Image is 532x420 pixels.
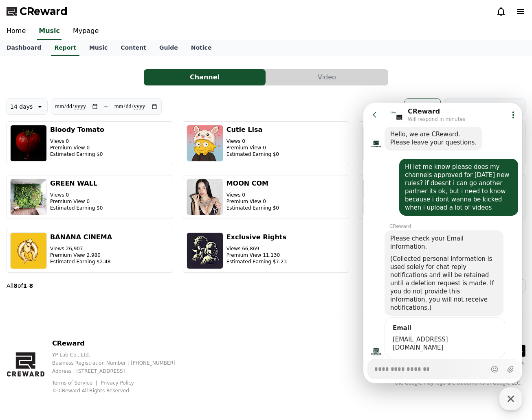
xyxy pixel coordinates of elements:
a: Music [83,40,114,56]
p: Views 0 [50,192,103,198]
a: Report [51,40,79,56]
button: MOON COM Views 0 Premium View 0 Estimated Earning $0 [183,175,350,219]
button: Latest [404,98,441,115]
h3: GREEN WALL [50,179,103,188]
p: Premium View 11,130 [226,252,287,258]
h3: Exclusive Rights [226,232,287,242]
p: YP Lab Co., Ltd. [52,352,189,358]
img: Exclusive Rights [187,232,223,269]
p: Estimated Earning $7.23 [226,258,287,265]
a: CReward [7,5,68,18]
h3: BANANA CINEMA [50,232,112,242]
img: GREEN WALL [10,179,47,215]
strong: 8 [13,282,18,289]
p: Estimated Earning $0 [226,205,279,211]
p: Views 26,907 [50,245,112,252]
p: Premium View 0 [226,144,279,151]
img: Bloody Tomato [10,125,47,162]
button: BANANA CINEMA Views 26,907 Premium View 2,980 Estimated Earning $2.48 [7,229,173,273]
p: Views 0 [50,138,104,144]
p: Estimated Earning $0 [50,151,104,157]
p: Views 66,869 [226,245,287,252]
button: Cutie Lisa Views 0 Premium View 0 Estimated Earning $0 [183,121,350,165]
p: Views 0 [226,192,279,198]
iframe: Channel chat [363,103,522,383]
img: MOON COM [187,179,223,215]
img: Daddy Marvel [363,179,399,215]
a: Terms of Service [52,380,99,386]
p: Estimated Earning $0 [226,151,279,157]
button: GREEN WALL Views 0 Premium View 0 Estimated Earning $0 [7,175,173,219]
span: CReward [20,5,68,18]
p: Estimated Earning $0 [50,205,103,211]
button: Video [266,69,388,85]
img: Your Cutie Girl [363,125,399,162]
img: Cutie Lisa [187,125,223,162]
a: Video [266,69,388,85]
strong: 8 [29,282,33,289]
h3: Bloody Tomato [50,125,104,135]
strong: 1 [23,282,27,289]
button: 14 days [7,98,48,115]
button: Channel [144,69,266,85]
p: Premium View 0 [50,198,103,205]
p: Estimated Earning $2.48 [50,258,112,265]
img: BANANA CINEMA [10,232,47,269]
h3: Cutie Lisa [226,125,279,135]
button: Exclusive Rights Views 66,869 Premium View 11,130 Estimated Earning $7.23 [183,229,350,273]
p: All of - [7,282,33,290]
a: Content [114,40,153,56]
button: Bloody Tomato Views 0 Premium View 0 Estimated Earning $0 [7,121,173,165]
p: Premium View 0 [50,144,104,151]
p: CReward [52,339,189,348]
a: Privacy Policy [101,380,134,386]
a: Channel [144,69,266,85]
p: Business Registration Number : [PHONE_NUMBER] [52,360,189,366]
p: Premium View 2,980 [50,252,112,258]
a: Notice [185,40,218,56]
button: Daddy Marvel Views 91,373 Premium View 8,418 Estimated Earning $5.64 [359,175,525,219]
p: Premium View 0 [226,198,279,205]
a: Mypage [66,23,105,40]
button: Your Cutie Girl Views 0 Premium View 0 Estimated Earning $0 [359,121,525,165]
p: 14 days [10,101,33,112]
a: Guide [153,40,185,56]
p: © CReward All Rights Reserved. [52,387,189,394]
a: Music [37,23,62,40]
h3: MOON COM [226,179,279,188]
p: Latest [408,101,426,112]
p: Address : [STREET_ADDRESS] [52,368,189,374]
p: Views 0 [226,138,279,144]
p: ~ [103,102,109,112]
